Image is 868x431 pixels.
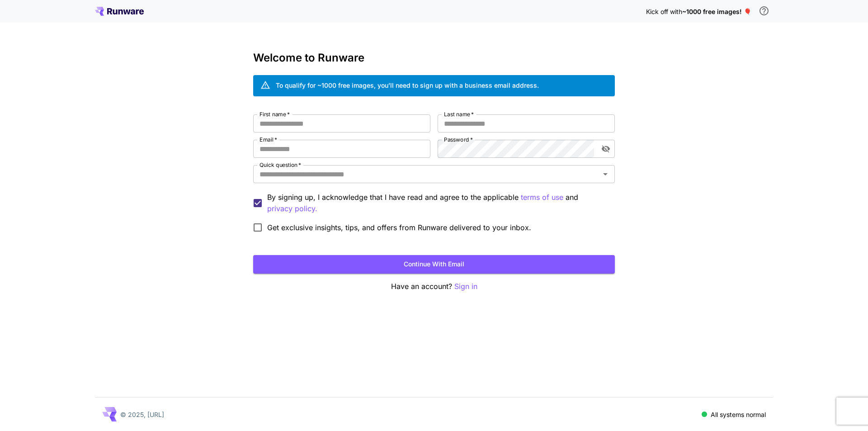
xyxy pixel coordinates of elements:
p: All systems normal [711,410,766,419]
span: Get exclusive insights, tips, and offers from Runware delivered to your inbox. [267,222,531,233]
button: Continue with email [253,255,615,274]
p: Have an account? [253,281,615,292]
button: Open [599,168,612,180]
label: Password [444,136,473,143]
label: Last name [444,110,474,118]
span: Kick off with [646,8,682,15]
span: ~1000 free images! 🎈 [682,8,751,15]
button: By signing up, I acknowledge that I have read and agree to the applicable and privacy policy. [521,192,563,203]
label: First name [259,110,290,118]
p: By signing up, I acknowledge that I have read and agree to the applicable and [267,192,608,214]
button: Sign in [454,281,477,292]
label: Email [259,136,277,143]
p: © 2025, [URL] [120,410,164,419]
p: privacy policy. [267,203,317,214]
button: By signing up, I acknowledge that I have read and agree to the applicable terms of use and [267,203,317,214]
h3: Welcome to Runware [253,52,615,64]
button: In order to qualify for free credit, you need to sign up with a business email address and click ... [755,2,773,20]
label: Quick question [259,161,301,169]
button: toggle password visibility [598,141,614,157]
p: terms of use [521,192,563,203]
div: To qualify for ~1000 free images, you’ll need to sign up with a business email address. [276,81,539,90]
